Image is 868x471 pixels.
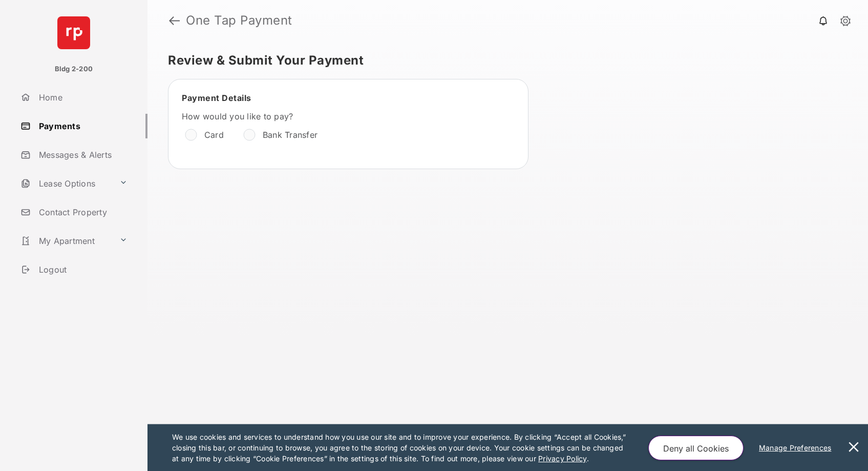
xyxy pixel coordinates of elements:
[55,64,93,74] p: Bldg 2-200
[16,200,147,224] a: Contact Property
[759,443,836,452] u: Manage Preferences
[172,432,627,464] p: We use cookies and services to understand how you use our site and to improve your experience. By...
[16,257,147,282] a: Logout
[648,436,744,460] button: Deny all Cookies
[16,85,147,110] a: Home
[186,14,292,27] strong: One Tap Payment
[16,229,115,253] a: My Apartment
[168,54,839,67] h5: Review & Submit Your Payment
[182,111,489,121] label: How would you like to pay?
[204,130,224,140] label: Card
[16,171,115,196] a: Lease Options
[263,130,317,140] label: Bank Transfer
[16,142,147,167] a: Messages & Alerts
[538,454,586,463] u: Privacy Policy
[57,16,90,49] img: svg+xml;base64,PHN2ZyB4bWxucz0iaHR0cDovL3d3dy53My5vcmcvMjAwMC9zdmciIHdpZHRoPSI2NCIgaGVpZ2h0PSI2NC...
[16,114,147,138] a: Payments
[182,93,251,103] span: Payment Details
